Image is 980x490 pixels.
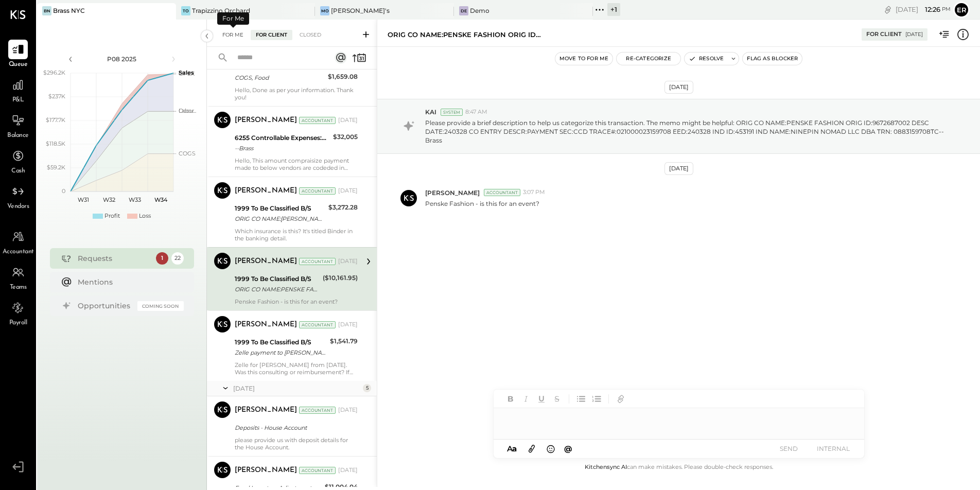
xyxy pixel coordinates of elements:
a: Cash [1,146,36,176]
div: For Me [217,12,249,25]
span: KAI [425,108,436,116]
text: 0 [62,187,65,195]
button: @ [561,442,575,455]
span: Payroll [9,319,27,328]
div: Opportunities [78,301,132,311]
div: [DATE] [233,384,360,393]
text: Occu... [179,107,196,114]
div: [DATE] [338,321,358,329]
span: @ [564,444,572,453]
span: Cash [11,167,25,176]
div: Which insurance is this? It's titled Binder in the banking detail. [235,227,358,242]
div: [PERSON_NAME] [235,256,297,267]
text: W34 [154,196,167,203]
text: W31 [78,196,89,203]
a: Vendors [1,182,36,212]
div: --Brass [235,143,330,153]
div: COGS, Food [235,73,325,83]
div: Closed [294,30,326,40]
button: Re-Categorize [617,52,680,65]
div: 1999 To Be Classified B/S [235,337,327,347]
text: COGS [179,150,196,157]
div: [PERSON_NAME] [235,320,297,330]
div: $3,272.28 [328,202,358,213]
div: [DATE] [664,162,693,175]
button: SEND [768,442,810,456]
div: 6255 Controllable Expenses:Marketing & Advertising:Marketing & Public Relations [235,133,330,143]
span: Queue [9,60,28,69]
button: Strikethrough [550,392,564,406]
button: Unordered List [574,392,588,406]
span: Accountant [3,248,34,257]
div: $32,005 [333,132,358,142]
div: [DATE] [338,116,358,125]
div: Loss [139,212,151,220]
div: [DATE] [338,466,358,475]
div: $1,541.79 [330,336,358,346]
div: De [459,6,468,15]
span: P&L [12,96,24,105]
div: Mo [320,6,329,15]
span: Balance [7,131,29,141]
button: Add URL [614,392,627,406]
div: Trapizzino Orchard [192,6,250,15]
button: Bold [504,392,517,406]
div: Hello, This amount compraisize payment made to below vendors are codeded in 6255. Kindred Co. Le ... [235,157,358,171]
div: Accountant [299,321,336,328]
p: Please provide a brief description to help us categorize this transaction. The memo might be help... [425,118,944,145]
div: Requests [78,253,151,264]
div: Demo [470,6,489,15]
div: + 1 [607,3,620,16]
text: W33 [129,196,141,203]
div: Accountant [299,258,336,265]
a: Payroll [1,298,36,328]
text: $296.2K [43,69,65,76]
text: $59.2K [47,164,65,171]
div: Profit [104,212,120,220]
div: Penske Fashion - is this for an event? [235,298,358,305]
div: 22 [171,252,184,265]
text: W32 [103,196,115,203]
div: For Client [866,30,902,39]
a: Balance [1,111,36,141]
button: Er [953,2,970,18]
div: ORIG CO NAME:PENSKE FASHION ORIG ID:9672687002 DESC DATE:240328 CO ENTRY DESCR:PAYMENT SEC:CCD TR... [235,284,320,294]
text: Sales [179,69,194,76]
div: [PERSON_NAME] [235,186,297,196]
div: [DATE] [338,187,358,195]
div: 1999 To Be Classified B/S [235,274,320,284]
div: For Me [217,30,249,40]
button: Flag as Blocker [743,52,802,65]
div: 1999 To Be Classified B/S [235,203,325,214]
text: $118.5K [46,140,65,147]
div: [DATE] [896,5,951,14]
div: [PERSON_NAME] [235,465,297,476]
div: P08 2025 [78,55,166,63]
div: Accountant [299,117,336,124]
span: 8:47 AM [465,108,487,116]
div: ORIG CO NAME:[PERSON_NAME] ORIG ID:B411289245 DESC DATE:240713 CO ENTRY DESCR: InsuranceSEC:PPD T... [235,214,325,224]
button: Resolve [685,52,728,65]
div: please provide us with deposit details for the House Account. [235,436,358,451]
div: [PERSON_NAME] [235,115,297,126]
div: Accountant [299,467,336,474]
div: Accountant [484,189,520,196]
div: $1,659.08 [328,72,358,82]
div: Accountant [299,407,336,414]
div: Coming Soon [137,301,184,311]
div: Deposits - House Account [235,423,355,433]
text: $177.7K [46,116,65,124]
a: Queue [1,40,36,69]
a: P&L [1,75,36,105]
a: Teams [1,262,36,292]
div: [PERSON_NAME]'s [331,6,390,15]
text: OPEX [179,70,195,77]
div: BN [42,6,51,15]
div: Zelle for [PERSON_NAME] from [DATE]. Was this consulting or reimbursement? If reimbursement, what... [235,361,358,376]
span: a [512,444,517,453]
text: $237K [48,93,65,100]
div: [DATE] [905,31,923,38]
button: Underline [535,392,548,406]
div: Mentions [78,277,179,287]
button: Move to for me [555,52,613,65]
